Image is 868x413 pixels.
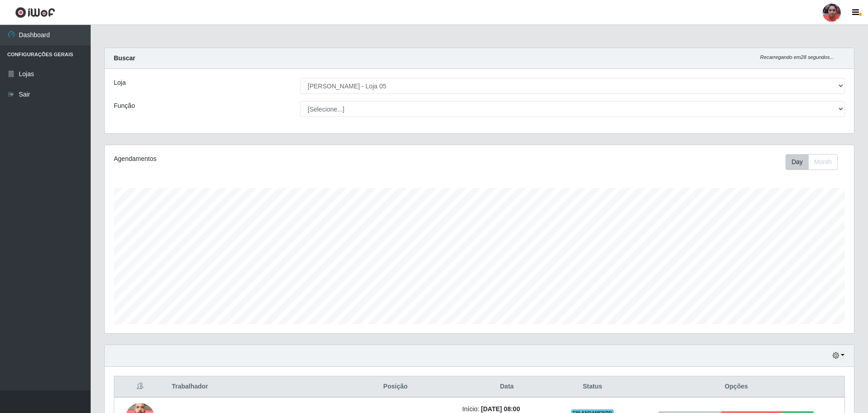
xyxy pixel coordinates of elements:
[166,376,334,398] th: Trabalhador
[808,154,838,170] button: Month
[334,376,457,398] th: Posição
[114,78,126,87] label: Loja
[786,154,845,170] div: Toolbar with button groups
[114,54,135,62] strong: Buscar
[15,7,55,18] img: CoreUI Logo
[114,101,135,111] label: Função
[786,154,809,170] button: Day
[557,376,628,398] th: Status
[786,154,838,170] div: First group
[481,405,520,413] time: [DATE] 08:00
[114,154,411,164] div: Agendamentos
[628,376,845,398] th: Opções
[457,376,557,398] th: Data
[760,54,834,60] i: Recarregando em 28 segundos...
